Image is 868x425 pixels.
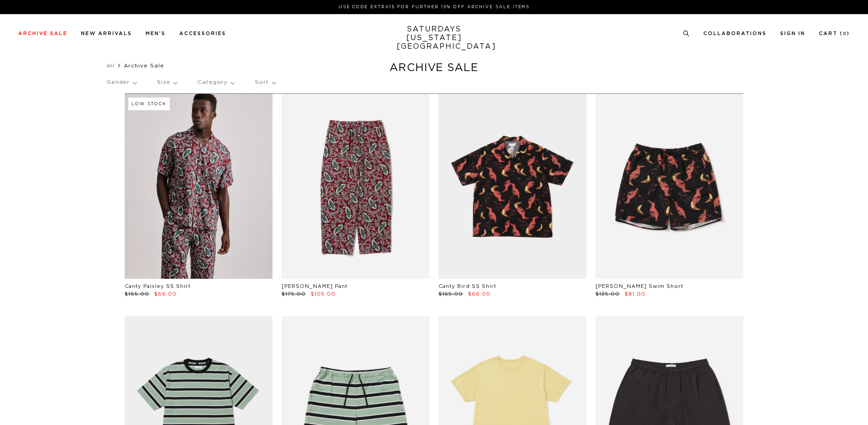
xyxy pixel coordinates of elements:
[106,72,136,93] p: Gender
[106,63,115,68] a: All
[282,292,306,297] span: $175.00
[397,25,472,51] a: SATURDAYS[US_STATE][GEOGRAPHIC_DATA]
[703,31,767,36] a: Collaborations
[255,72,275,93] p: Sort
[125,292,149,297] span: $165.00
[780,31,805,36] a: Sign In
[125,284,191,289] a: Canty Paisley SS Shirt
[282,284,348,289] a: [PERSON_NAME] Pant
[311,292,336,297] span: $105.00
[146,31,166,36] a: Men's
[468,292,491,297] span: $66.00
[595,292,620,297] span: $135.00
[625,292,646,297] span: $81.00
[595,284,683,289] a: [PERSON_NAME] Swim Short
[819,31,850,36] a: Cart (0)
[157,72,177,93] p: Size
[439,284,496,289] a: Canty Bird SS Shirt
[179,31,226,36] a: Accessories
[439,292,463,297] span: $165.00
[154,292,177,297] span: $66.00
[81,31,132,36] a: New Arrivals
[22,4,846,10] p: Use Code EXTRA15 for Further 15% Off Archive Sale Items
[128,97,170,110] div: Low Stock
[124,63,164,68] span: Archive Sale
[18,31,67,36] a: Archive Sale
[843,32,847,36] small: 0
[197,72,234,93] p: Category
